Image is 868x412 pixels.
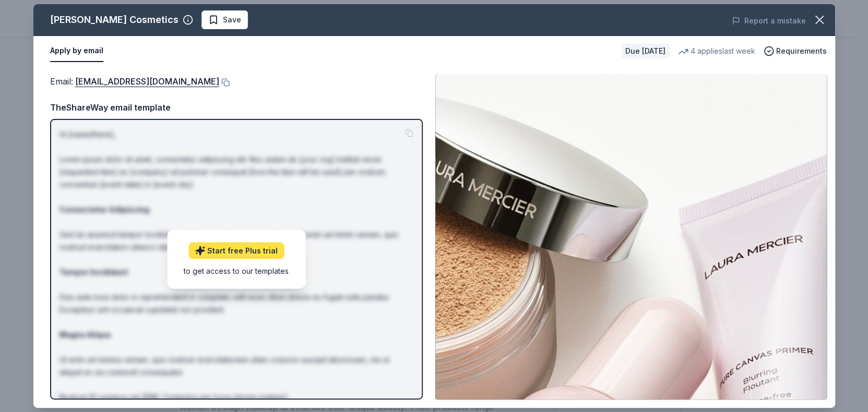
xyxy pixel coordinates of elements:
[776,45,827,57] span: Requirements
[188,242,284,259] a: Start free Plus trial
[764,45,827,57] button: Requirements
[60,268,128,276] strong: Tempor Incididunt
[678,45,755,57] div: 4 applies last week
[50,76,219,87] span: Email :
[60,205,149,214] strong: Consectetur Adipiscing
[732,15,806,27] button: Report a mistake
[184,265,289,276] div: to get access to our templates
[435,75,827,399] img: Image for Laura Mercier Cosmetics
[50,40,103,62] button: Apply by email
[621,44,670,58] div: Due [DATE]
[223,14,241,26] span: Save
[60,330,111,339] strong: Magna Aliqua
[50,11,179,28] div: [PERSON_NAME] Cosmetics
[75,75,219,88] a: [EMAIL_ADDRESS][DOMAIN_NAME]
[50,101,423,114] div: TheShareWay email template
[201,10,248,29] button: Save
